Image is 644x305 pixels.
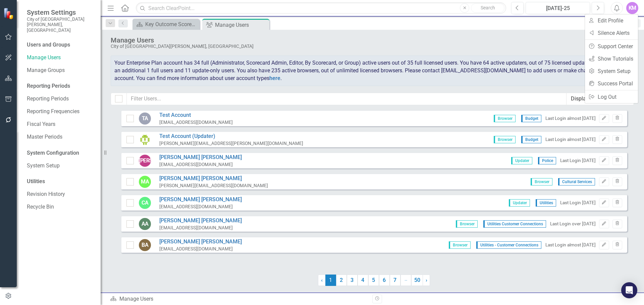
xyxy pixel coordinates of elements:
[159,217,242,225] a: [PERSON_NAME] [PERSON_NAME]
[269,75,280,81] a: here
[476,241,541,249] span: Utilities - Customer Connections
[139,112,151,125] div: TA
[368,275,379,286] a: 5
[560,200,596,206] div: Last Login [DATE]
[159,175,268,182] a: [PERSON_NAME] [PERSON_NAME]
[585,14,638,27] a: Edit Profile
[139,197,151,209] div: CA
[159,246,242,252] div: [EMAIL_ADDRESS][DOMAIN_NAME]
[159,182,268,189] div: [PERSON_NAME][EMAIL_ADDRESS][DOMAIN_NAME]
[526,2,590,14] button: [DATE]-25
[521,136,541,143] span: Budget
[27,67,94,74] a: Manage Groups
[27,8,94,16] span: System Settings
[27,203,94,211] a: Recycle Bin
[511,157,532,164] span: Updater
[27,133,94,141] a: Master Periods
[545,115,596,122] div: Last Login almost [DATE]
[159,154,242,161] a: [PERSON_NAME] [PERSON_NAME]
[449,241,471,249] span: Browser
[528,4,588,12] div: [DATE]-25
[585,53,638,65] a: Show Tutorials
[358,275,368,286] a: 4
[134,20,198,28] a: Key Outcome Scorecard
[27,190,94,198] a: Revision History
[571,95,622,103] div: Display All Users
[456,220,478,228] span: Browser
[27,121,94,128] a: Fiscal Years
[585,91,638,103] a: Log Out
[325,275,336,286] span: 1
[321,277,323,283] span: ‹
[126,93,567,105] input: Filter Users...
[27,54,94,62] a: Manage Users
[27,149,94,157] div: System Configuration
[509,199,530,207] span: Updater
[545,136,596,143] div: Last Login almost [DATE]
[159,238,242,246] a: [PERSON_NAME] [PERSON_NAME]
[159,119,233,126] div: [EMAIL_ADDRESS][DOMAIN_NAME]
[215,21,268,29] div: Manage Users
[426,277,427,283] span: ›
[159,111,233,119] a: Test Account
[145,20,198,28] div: Key Outcome Scorecard
[379,275,390,286] a: 6
[136,2,506,14] input: Search ClearPoint...
[159,204,242,210] div: [EMAIL_ADDRESS][DOMAIN_NAME]
[336,275,347,286] a: 2
[139,155,151,167] div: [PERSON_NAME]
[110,295,367,303] div: Manage Users
[139,176,151,188] div: MA
[494,136,516,143] span: Browser
[531,178,552,185] span: Browser
[585,27,638,39] a: Silence Alerts
[111,36,607,44] div: Manage Users
[347,275,358,286] a: 3
[550,221,596,227] div: Last Login over [DATE]
[560,157,596,164] div: Last Login [DATE]
[139,134,151,146] img: Test Account (Updater)
[159,225,242,231] div: [EMAIL_ADDRESS][DOMAIN_NAME]
[536,199,556,207] span: Utilities
[27,178,94,185] div: Utilities
[27,82,94,90] div: Reporting Periods
[114,60,627,81] span: Your Enterprise Plan account has 34 full (Administrator, Scorecard Admin, Editor, By Scorecard, o...
[538,157,556,164] span: Police
[159,133,303,140] a: Test Account (Updater)
[481,5,495,10] span: Search
[111,44,607,49] div: City of [GEOGRAPHIC_DATA][PERSON_NAME], [GEOGRAPHIC_DATA]
[27,41,94,49] div: Users and Groups
[483,220,546,228] span: Utilities Customer Connections
[471,3,504,13] button: Search
[585,77,638,90] a: Success Portal
[27,108,94,116] a: Reporting Frequencies
[390,275,400,286] a: 7
[27,95,94,103] a: Reporting Periods
[411,275,423,286] a: 50
[139,239,151,251] div: BA
[159,196,242,204] a: [PERSON_NAME] [PERSON_NAME]
[27,16,94,33] small: City of [GEOGRAPHIC_DATA][PERSON_NAME], [GEOGRAPHIC_DATA]
[159,140,303,147] div: [PERSON_NAME][EMAIL_ADDRESS][PERSON_NAME][DOMAIN_NAME]
[27,162,94,170] a: System Setup
[521,115,541,122] span: Budget
[626,2,638,14] button: KM
[159,161,242,168] div: [EMAIL_ADDRESS][DOMAIN_NAME]
[585,65,638,77] a: System Setup
[558,178,595,185] span: Cultural Services
[545,242,596,248] div: Last Login almost [DATE]
[585,40,638,53] a: Support Center
[139,218,151,230] div: AA
[494,115,516,122] span: Browser
[621,282,637,298] div: Open Intercom Messenger
[3,8,15,19] img: ClearPoint Strategy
